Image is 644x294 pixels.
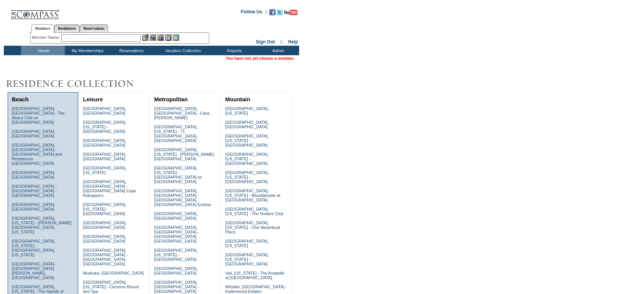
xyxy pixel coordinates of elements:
img: b_calculator.gif [173,34,179,41]
td: Reservations [109,46,152,55]
a: Beach [12,96,29,102]
a: [GEOGRAPHIC_DATA], [GEOGRAPHIC_DATA] [12,129,55,138]
a: [GEOGRAPHIC_DATA], [US_STATE] - [PERSON_NAME][GEOGRAPHIC_DATA], [US_STATE] [12,216,72,234]
a: [GEOGRAPHIC_DATA], [US_STATE] - [GEOGRAPHIC_DATA] [154,248,197,262]
a: Follow us on Twitter [277,11,283,16]
a: [GEOGRAPHIC_DATA], [GEOGRAPHIC_DATA] [83,138,127,147]
a: Sign Out [256,39,275,45]
a: [GEOGRAPHIC_DATA], [US_STATE] - [GEOGRAPHIC_DATA] [225,152,269,166]
a: [GEOGRAPHIC_DATA], [US_STATE] - [PERSON_NAME][GEOGRAPHIC_DATA] [154,147,214,161]
a: [GEOGRAPHIC_DATA], [GEOGRAPHIC_DATA] - [GEOGRAPHIC_DATA] [GEOGRAPHIC_DATA] [154,225,199,243]
a: [GEOGRAPHIC_DATA], [US_STATE] [225,239,269,248]
a: [GEOGRAPHIC_DATA], [GEOGRAPHIC_DATA] [225,120,269,129]
td: Home [21,46,65,55]
a: [GEOGRAPHIC_DATA], [US_STATE] - Carneros Resort and Spa [83,280,139,294]
a: [GEOGRAPHIC_DATA], [GEOGRAPHIC_DATA] - [GEOGRAPHIC_DATA] [GEOGRAPHIC_DATA] [83,248,128,266]
a: Become our fan on Facebook [269,11,276,16]
a: Reservations [80,24,108,32]
a: Vail, [US_STATE] - The Arrabelle at [GEOGRAPHIC_DATA] [225,271,284,280]
a: [GEOGRAPHIC_DATA], [GEOGRAPHIC_DATA] - [GEOGRAPHIC_DATA] and Residences [GEOGRAPHIC_DATA] [12,143,62,166]
a: Subscribe to our YouTube Channel [284,11,298,16]
a: [GEOGRAPHIC_DATA], [US_STATE] - One Steamboat Place [225,220,280,234]
a: [GEOGRAPHIC_DATA], [GEOGRAPHIC_DATA] [83,152,127,161]
a: Help [288,39,298,45]
td: Vacation Collection [152,46,211,55]
a: Metropolitan [154,96,187,102]
a: [GEOGRAPHIC_DATA] - [GEOGRAPHIC_DATA] - [GEOGRAPHIC_DATA] [12,184,56,198]
a: [GEOGRAPHIC_DATA], [US_STATE] - [GEOGRAPHIC_DATA], [US_STATE] [12,239,55,257]
a: [GEOGRAPHIC_DATA], [US_STATE] [83,166,127,175]
img: Compass Home [10,4,60,19]
a: [GEOGRAPHIC_DATA] - [GEOGRAPHIC_DATA][PERSON_NAME], [GEOGRAPHIC_DATA] [12,262,56,280]
td: My Memberships [65,46,109,55]
a: [GEOGRAPHIC_DATA], [US_STATE] - The Timbers Club [225,207,284,216]
a: [GEOGRAPHIC_DATA], [GEOGRAPHIC_DATA] [83,106,127,115]
a: [GEOGRAPHIC_DATA], [US_STATE] - [GEOGRAPHIC_DATA] [225,134,269,147]
img: Reservations [165,34,171,41]
a: [GEOGRAPHIC_DATA], [US_STATE] - [GEOGRAPHIC_DATA] [83,120,127,134]
a: Members [31,24,54,33]
td: Follow Us :: [241,8,268,18]
td: Admin [255,46,299,55]
span: You have not yet chosen a member. [226,56,295,61]
img: Become our fan on Facebook [269,9,276,15]
a: [GEOGRAPHIC_DATA], [US_STATE] [225,106,269,115]
a: [GEOGRAPHIC_DATA], [GEOGRAPHIC_DATA] - Casa [PERSON_NAME] [154,106,209,120]
a: [GEOGRAPHIC_DATA], [GEOGRAPHIC_DATA] [154,211,197,220]
img: View [150,34,156,41]
a: [GEOGRAPHIC_DATA], [US_STATE] - [GEOGRAPHIC_DATA] on [GEOGRAPHIC_DATA] [154,166,202,184]
a: [GEOGRAPHIC_DATA], [GEOGRAPHIC_DATA] [12,202,55,211]
a: [GEOGRAPHIC_DATA], [GEOGRAPHIC_DATA] - The Abaco Club on [GEOGRAPHIC_DATA] [12,106,65,125]
td: Reports [211,46,255,55]
a: [GEOGRAPHIC_DATA], [US_STATE] - 71 [GEOGRAPHIC_DATA], [GEOGRAPHIC_DATA] [154,125,197,143]
img: b_edit.gif [142,34,149,41]
a: Residences [54,24,80,32]
a: [GEOGRAPHIC_DATA], [US_STATE] - [GEOGRAPHIC_DATA] [225,252,269,266]
a: Whistler, [GEOGRAPHIC_DATA] - Kadenwood Estates [225,284,287,294]
a: [GEOGRAPHIC_DATA], [GEOGRAPHIC_DATA] [83,220,127,230]
div: Member Name: [32,34,61,41]
a: [GEOGRAPHIC_DATA], [GEOGRAPHIC_DATA] [154,266,197,275]
a: [GEOGRAPHIC_DATA], [US_STATE] - Mountainside at [GEOGRAPHIC_DATA] [225,189,280,202]
a: [GEOGRAPHIC_DATA], [US_STATE] - [GEOGRAPHIC_DATA] [83,202,127,216]
a: Mountain [225,96,250,102]
a: [GEOGRAPHIC_DATA], [GEOGRAPHIC_DATA] - [GEOGRAPHIC_DATA], [GEOGRAPHIC_DATA] Exotica [154,189,211,207]
a: [GEOGRAPHIC_DATA], [GEOGRAPHIC_DATA] [12,170,55,179]
img: Subscribe to our YouTube Channel [284,10,298,15]
img: Follow us on Twitter [277,9,283,15]
img: Impersonate [157,34,164,41]
a: [GEOGRAPHIC_DATA], [GEOGRAPHIC_DATA] [83,234,127,243]
a: Leisure [83,96,103,102]
a: Muskoka, [GEOGRAPHIC_DATA] [83,271,144,275]
a: [GEOGRAPHIC_DATA], [US_STATE] - [GEOGRAPHIC_DATA] [225,170,269,184]
span: :: [280,39,283,45]
img: Destinations by Exclusive Resorts [4,76,152,91]
a: [GEOGRAPHIC_DATA], [GEOGRAPHIC_DATA] - [GEOGRAPHIC_DATA] Cape Kidnappers [83,179,136,198]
